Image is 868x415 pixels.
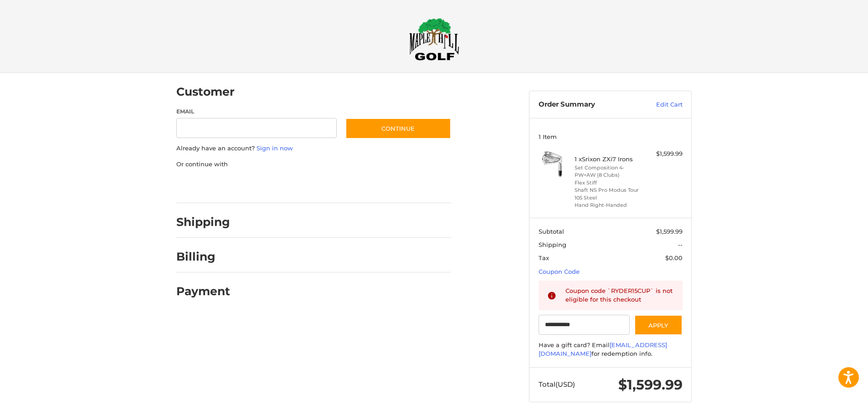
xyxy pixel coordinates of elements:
[647,149,683,159] div: $1,599.99
[176,250,230,264] h2: Billing
[539,254,549,261] span: Tax
[176,215,230,229] h2: Shipping
[539,228,564,235] span: Subtotal
[176,108,337,116] label: Email
[656,228,683,235] span: $1,599.99
[176,160,451,169] p: Or continue with
[575,201,644,209] li: Hand Right-Handed
[409,18,459,61] img: Maple Hill Golf
[575,164,644,179] li: Set Composition 4-PW+AW (8 Clubs)
[539,268,580,275] a: Coupon Code
[251,178,319,194] iframe: PayPal-paylater
[565,287,674,304] div: Coupon code `RYDER15CUP` is not eligible for this checkout
[539,341,683,359] div: Have a gift card? Email for redemption info.
[345,118,451,139] button: Continue
[665,254,683,261] span: $0.00
[539,241,566,248] span: Shipping
[257,144,293,152] a: Sign in now
[176,144,451,153] p: Already have an account?
[176,85,235,99] h2: Customer
[634,315,683,335] button: Apply
[328,178,396,194] iframe: PayPal-venmo
[637,100,683,109] a: Edit Cart
[575,186,644,201] li: Shaft NS Pro Modus Tour 105 Steel
[539,100,637,109] h3: Order Summary
[539,380,575,389] span: Total (USD)
[678,241,683,248] span: --
[575,155,644,163] h4: 1 x Srixon ZXi7 Irons
[174,178,242,194] iframe: PayPal-paypal
[575,179,644,187] li: Flex Stiff
[176,284,230,298] h2: Payment
[618,376,683,393] span: $1,599.99
[539,133,683,140] h3: 1 Item
[539,315,630,335] input: Gift Certificate or Coupon Code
